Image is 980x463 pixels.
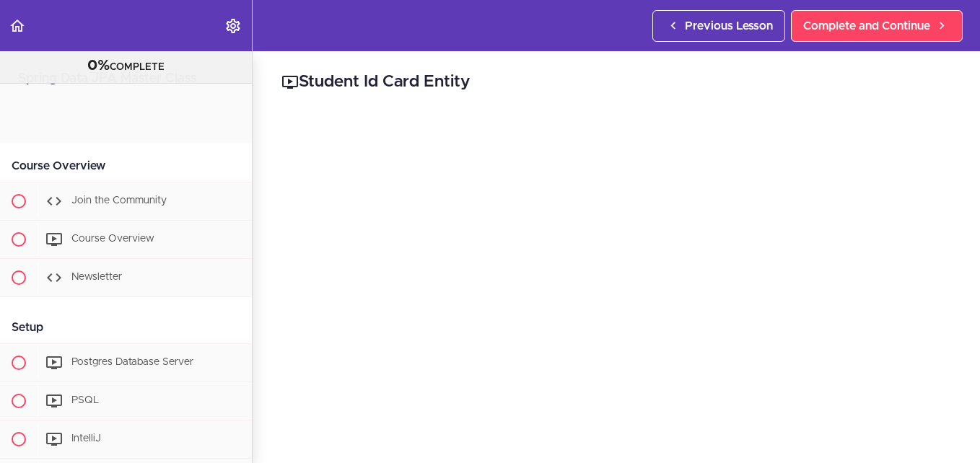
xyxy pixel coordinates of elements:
div: COMPLETE [18,57,234,76]
svg: Back to course curriculum [9,17,26,35]
span: Previous Lesson [685,17,773,35]
span: Complete and Continue [803,17,930,35]
svg: Settings Menu [224,17,242,35]
h2: Student Id Card Entity [281,70,951,94]
span: Newsletter [71,272,122,282]
span: 0% [87,58,110,73]
span: Join the Community [71,195,167,206]
a: Previous Lesson [652,10,785,42]
span: IntelliJ [71,433,101,444]
span: Course Overview [71,234,154,244]
span: PSQL [71,395,99,405]
span: Postgres Database Server [71,357,193,367]
a: Complete and Continue [791,10,963,42]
